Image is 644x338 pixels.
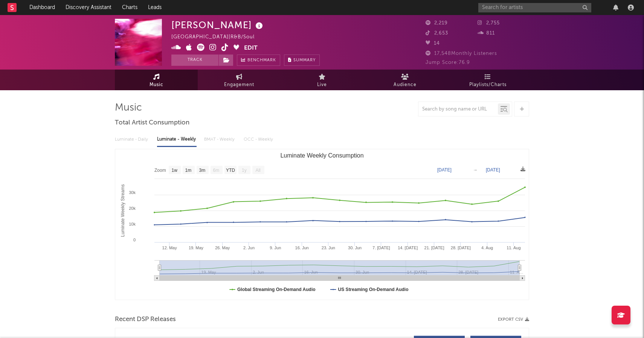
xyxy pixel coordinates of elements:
text: [DATE] [486,167,500,173]
text: 12. May [162,246,177,250]
span: 2,653 [426,31,448,36]
button: Summary [284,55,320,66]
text: 28. [DATE] [451,246,471,250]
text: → [473,167,478,173]
span: Total Artist Consumption [115,118,189,127]
text: 20k [129,206,136,211]
span: 811 [478,31,495,36]
span: 2,219 [426,21,448,26]
text: 7. [DATE] [372,246,390,250]
text: YTD [226,168,235,173]
a: Benchmark [237,55,280,66]
span: 2,755 [478,21,500,26]
input: Search by song name or URL [418,106,498,112]
text: 16. Jun [295,246,309,250]
text: 14. [DATE] [398,246,418,250]
span: Recent DSP Releases [115,315,176,324]
text: All [255,168,260,173]
span: Benchmark [247,56,276,65]
text: 10k [129,222,136,226]
svg: Luminate Weekly Consumption [115,149,529,300]
button: Edit [244,44,258,53]
span: 14 [426,41,440,46]
span: Playlists/Charts [469,80,507,89]
a: Audience [363,70,446,90]
text: 30k [129,190,136,195]
text: 21. [DATE] [424,246,444,250]
text: Global Streaming On-Demand Audio [237,287,316,292]
text: US Streaming On-Demand Audio [338,287,409,292]
text: 23. Jun [322,246,335,250]
text: 3m [199,168,206,173]
text: 11. Aug [507,246,520,250]
text: [DATE] [437,167,452,173]
text: 19. May [189,246,204,250]
button: Export CSV [498,317,529,322]
span: Audience [394,80,417,89]
span: Engagement [224,80,254,89]
a: Playlists/Charts [446,70,529,90]
div: Luminate - Weekly [157,133,197,146]
div: [PERSON_NAME] [171,19,265,31]
text: 26. May [215,246,230,250]
div: [GEOGRAPHIC_DATA] | R&B/Soul [171,33,263,42]
text: 6m [213,168,220,173]
span: Music [150,80,163,89]
text: 1m [185,168,192,173]
text: 9. Jun [270,246,281,250]
text: 30. Jun [348,246,362,250]
a: Live [281,70,363,90]
a: Music [115,70,198,90]
text: 11. A… [510,270,523,274]
text: 0 [133,238,136,242]
text: 1y [242,168,247,173]
a: Engagement [198,70,281,90]
span: Live [317,80,327,89]
text: Zoom [154,168,166,173]
text: 1w [172,168,178,173]
text: 2. Jun [243,246,255,250]
text: 4. Aug [481,246,493,250]
button: Track [171,55,218,66]
span: Jump Score: 76.9 [426,60,470,65]
text: Luminate Weekly Consumption [280,152,363,159]
span: Summary [293,58,316,62]
text: Luminate Weekly Streams [120,184,125,237]
input: Search for artists [478,3,591,12]
span: 17,548 Monthly Listeners [426,51,497,56]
